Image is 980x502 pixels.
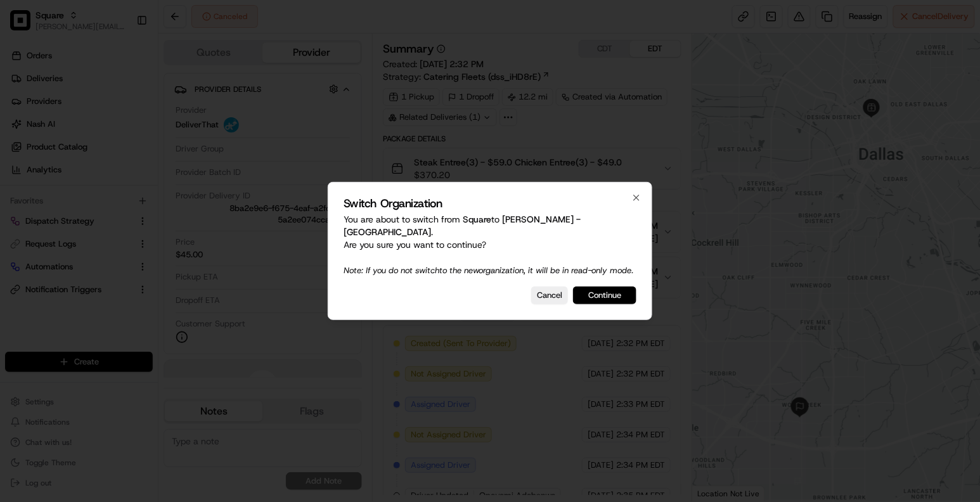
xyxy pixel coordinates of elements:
[344,213,636,276] p: You are about to switch from to . Are you sure you want to continue?
[531,286,568,304] button: Cancel
[344,265,633,276] span: Note: If you do not switch to the new organization, it will be in read-only mode.
[344,198,636,209] h2: Switch Organization
[89,69,153,79] a: Powered byPylon
[573,286,636,304] button: Continue
[126,70,153,79] span: Pylon
[463,214,491,225] span: Square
